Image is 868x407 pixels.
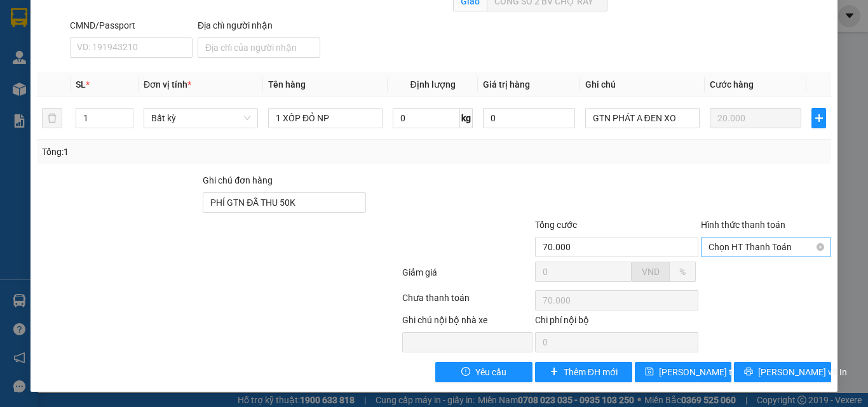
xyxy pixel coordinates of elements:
span: VND [642,267,660,277]
button: delete [42,108,62,128]
span: kg [460,108,473,128]
button: plusThêm ĐH mới [535,362,632,382]
span: [PERSON_NAME] và In [758,365,847,379]
button: plus [811,108,826,128]
div: Địa chỉ người nhận [198,18,320,32]
input: 0 [710,108,801,128]
div: CMND/Passport [70,18,193,32]
span: Đơn vị tính [144,79,191,90]
input: VD: Bàn, Ghế [268,108,383,128]
span: plus [550,367,559,377]
button: printer[PERSON_NAME] và In [734,362,831,382]
span: Thêm ĐH mới [564,365,618,379]
th: Ghi chú [580,72,705,97]
span: exclamation-circle [461,367,470,377]
span: % [679,267,686,277]
div: Tổng: 1 [42,145,336,159]
span: printer [744,367,753,377]
span: Bất kỳ [151,109,250,128]
span: Giá trị hàng [483,79,530,90]
div: Chi phí nội bộ [535,313,698,332]
div: Giảm giá [401,265,534,288]
button: exclamation-circleYêu cầu [435,362,532,382]
span: Tổng cước [535,220,577,230]
label: Ghi chú đơn hàng [203,175,273,185]
input: Ghi chú đơn hàng [203,192,366,213]
div: Ghi chú nội bộ nhà xe [402,313,532,332]
button: save[PERSON_NAME] thay đổi [635,362,732,382]
span: Tên hàng [268,79,306,90]
span: Cước hàng [710,79,754,90]
span: [PERSON_NAME] thay đổi [659,365,761,379]
span: close-circle [817,243,824,251]
input: Ghi Chú [585,108,700,128]
span: Chọn HT Thanh Toán [709,237,824,257]
span: SL [76,79,86,90]
div: Chưa thanh toán [401,291,534,313]
span: save [645,367,654,377]
span: Yêu cầu [475,365,506,379]
label: Hình thức thanh toán [701,220,785,230]
span: plus [812,113,825,123]
span: Định lượng [410,79,455,90]
input: Địa chỉ của người nhận [198,37,320,58]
